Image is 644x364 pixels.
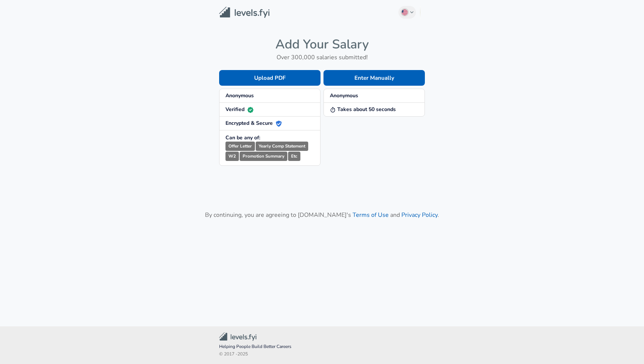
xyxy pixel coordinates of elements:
[219,52,425,63] h6: Over 300,000 salaries submitted!
[219,7,269,18] img: Levels.fyi
[240,152,287,161] small: Promotion Summary
[402,9,408,15] img: English (US)
[225,92,254,99] strong: Anonymous
[219,332,256,341] img: Levels.fyi Community
[225,106,253,113] strong: Verified
[219,351,425,358] span: © 2017 - 2025
[219,37,425,52] h4: Add Your Salary
[219,70,321,86] button: Upload PDF
[401,211,438,219] a: Privacy Policy
[323,70,425,86] button: Enter Manually
[330,92,358,99] strong: Anonymous
[330,106,396,113] strong: Takes about 50 seconds
[288,152,300,161] small: Etc
[219,343,425,351] span: Helping People Build Better Careers
[225,120,282,127] strong: Encrypted & Secure
[353,211,389,219] a: Terms of Use
[225,152,239,161] small: W2
[225,142,255,151] small: Offer Letter
[256,142,308,151] small: Yearly Comp Statement
[225,134,260,141] strong: Can be any of:
[398,6,416,19] button: English (US)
